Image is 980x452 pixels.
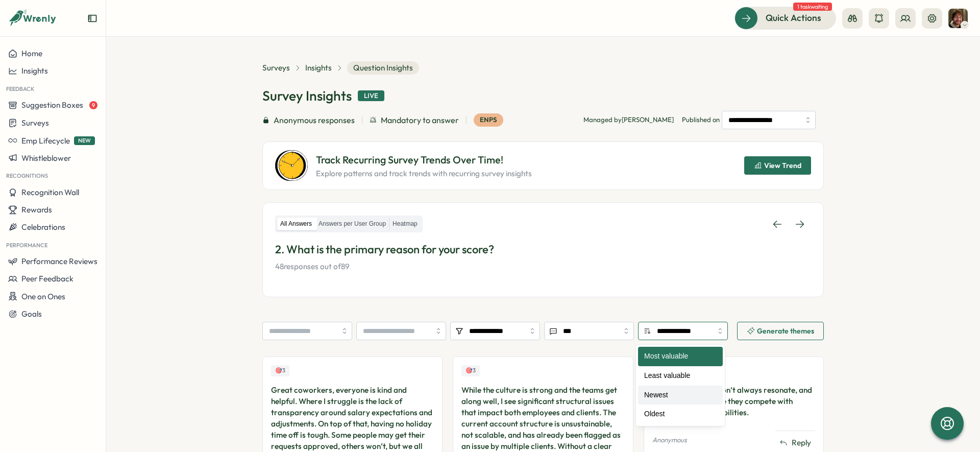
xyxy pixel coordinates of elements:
span: Recognition Wall [21,187,79,197]
a: Insights [305,62,332,74]
p: Anonymous [652,436,687,445]
span: Anonymous responses [274,114,355,127]
span: View Trend [764,162,801,169]
span: Celebrations [21,222,65,232]
button: View Trend [744,156,811,175]
div: Live [358,90,384,102]
label: All Answers [277,218,315,230]
span: Insights [21,66,48,76]
span: Peer Feedback [21,274,73,283]
span: Question Insights [347,61,419,75]
span: Performance Reviews [21,256,97,266]
span: Quick Actions [766,11,821,25]
button: Expand sidebar [87,13,97,23]
span: One on Ones [21,292,65,301]
p: Explore patterns and track trends with recurring survey insights [316,168,532,179]
span: Rewards [21,205,52,215]
button: Reply [775,435,815,450]
span: Generate themes [757,327,814,335]
span: Home [21,49,42,58]
span: Mandatory to answer [381,114,459,127]
span: Reply [792,437,811,448]
span: 1 task waiting [793,3,832,11]
p: Track Recurring Survey Trends Over Time! [316,152,532,168]
span: Goals [21,309,42,319]
span: [PERSON_NAME] [622,115,674,124]
div: Least valuable [638,366,723,386]
span: Whistleblower [21,153,71,163]
div: eNPS [474,113,503,127]
div: Upvotes [271,365,289,376]
p: Managed by [583,115,674,125]
div: Most valuable [638,347,723,366]
img: Nick Lacasse [948,9,968,28]
span: 9 [89,101,97,109]
span: Published on [682,111,816,129]
p: 2. What is the primary reason for your score? [275,242,811,257]
span: Emp Lifecycle [21,136,70,146]
label: Heatmap [389,218,421,230]
span: Surveys [21,118,49,128]
span: Suggestion Boxes [21,100,83,110]
h1: Survey Insights [262,87,352,105]
div: Oldest [638,405,723,424]
a: Surveys [262,62,290,74]
button: Quick Actions [734,7,836,29]
span: NEW [74,136,95,145]
button: Generate themes [737,322,824,340]
p: 48 responses out of 89 [275,261,811,272]
div: Newest [638,386,723,405]
div: Upvotes [461,365,480,376]
div: Cultural activities don’t always resonate, and at times they feel like they compete with producti... [652,385,815,418]
label: Answers per User Group [315,218,389,230]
